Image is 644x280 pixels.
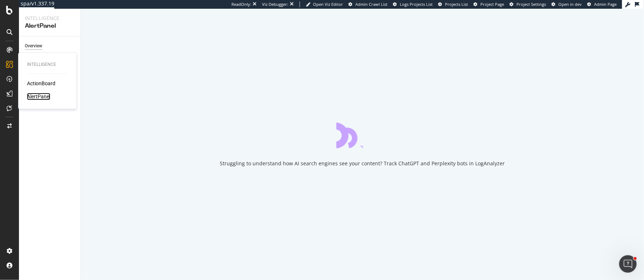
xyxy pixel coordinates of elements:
span: Open Viz Editor [313,1,343,7]
a: Logs Projects List [393,1,433,7]
a: AlertPanel [27,93,50,100]
span: Project Settings [516,1,546,7]
a: Open in dev [551,1,582,7]
a: Admin Crawl List [348,1,387,7]
span: Admin Page [594,1,617,7]
span: Open in dev [558,1,582,7]
div: Overview [25,42,42,50]
a: Admin Page [587,1,617,7]
a: Overview [25,42,75,50]
div: Struggling to understand how AI search engines see your content? Track ChatGPT and Perplexity bot... [220,160,505,167]
div: AlertPanel [25,22,75,30]
div: Viz Debugger: [262,1,288,7]
iframe: Intercom live chat [619,255,637,273]
a: Project Settings [510,1,546,7]
span: Projects List [445,1,468,7]
div: animation [336,122,389,148]
a: Open Viz Editor [306,1,343,7]
a: Projects List [438,1,468,7]
div: ReadOnly: [231,1,251,7]
span: Admin Crawl List [355,1,387,7]
div: Intelligence [27,62,68,68]
span: Logs Projects List [400,1,433,7]
span: Project Page [480,1,504,7]
a: Project Page [473,1,504,7]
div: Intelligence [25,15,75,22]
a: ActionBoard [27,80,55,87]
